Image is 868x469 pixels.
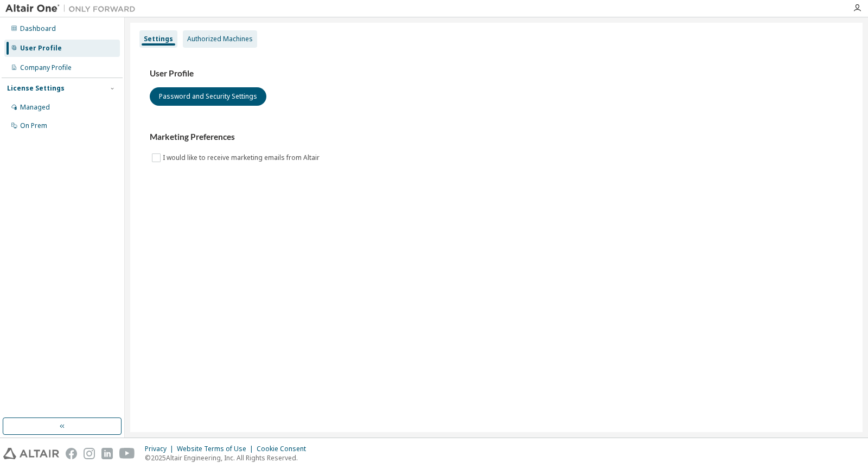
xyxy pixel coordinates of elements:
div: License Settings [7,84,65,93]
img: youtube.svg [119,448,135,459]
h3: Marketing Preferences [150,132,843,143]
img: linkedin.svg [101,448,113,459]
div: Privacy [145,445,177,453]
p: © 2025 Altair Engineering, Inc. All Rights Reserved. [145,453,312,462]
img: facebook.svg [66,448,77,459]
div: User Profile [20,44,62,53]
button: Password and Security Settings [150,87,266,106]
img: instagram.svg [84,448,95,459]
div: Settings [144,35,173,43]
label: I would like to receive marketing emails from Altair [163,151,322,164]
img: altair_logo.svg [3,448,59,459]
img: Altair One [5,3,141,14]
div: Authorized Machines [187,35,253,43]
div: Dashboard [20,24,56,33]
div: Website Terms of Use [177,445,257,453]
div: Cookie Consent [257,445,312,453]
div: On Prem [20,121,47,130]
h3: User Profile [150,68,843,79]
div: Company Profile [20,63,72,72]
div: Managed [20,103,50,112]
